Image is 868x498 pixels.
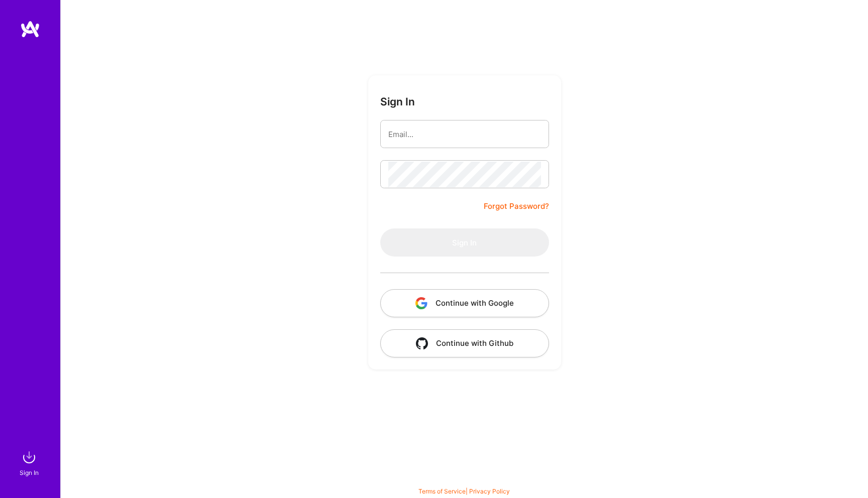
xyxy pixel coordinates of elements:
a: sign inSign In [21,447,39,478]
div: © 2025 ATeams Inc., All rights reserved. [60,468,868,493]
button: Continue with Github [380,329,549,357]
div: Sign In [20,467,39,478]
button: Continue with Google [380,289,549,317]
button: Sign In [380,228,549,257]
h3: Sign In [380,95,415,108]
img: logo [20,20,40,38]
span: | [418,487,510,495]
img: sign in [19,447,39,467]
img: icon [415,297,427,309]
a: Forgot Password? [484,200,549,212]
input: Email... [388,121,541,147]
img: icon [416,337,428,349]
a: Terms of Service [418,487,466,495]
a: Privacy Policy [469,487,510,495]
